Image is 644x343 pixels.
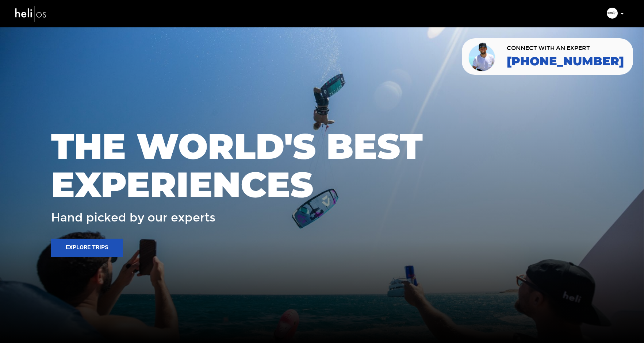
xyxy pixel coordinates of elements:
[51,239,123,257] button: Explore Trips
[607,8,618,19] img: 2fc09df56263535bfffc428f72fcd4c8.png
[51,211,215,224] span: Hand picked by our experts
[467,41,498,72] img: contact our team
[507,55,624,68] a: [PHONE_NUMBER]
[15,4,47,23] img: heli-logo
[51,127,593,204] span: THE WORLD'S BEST EXPERIENCES
[507,45,624,51] span: CONNECT WITH AN EXPERT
